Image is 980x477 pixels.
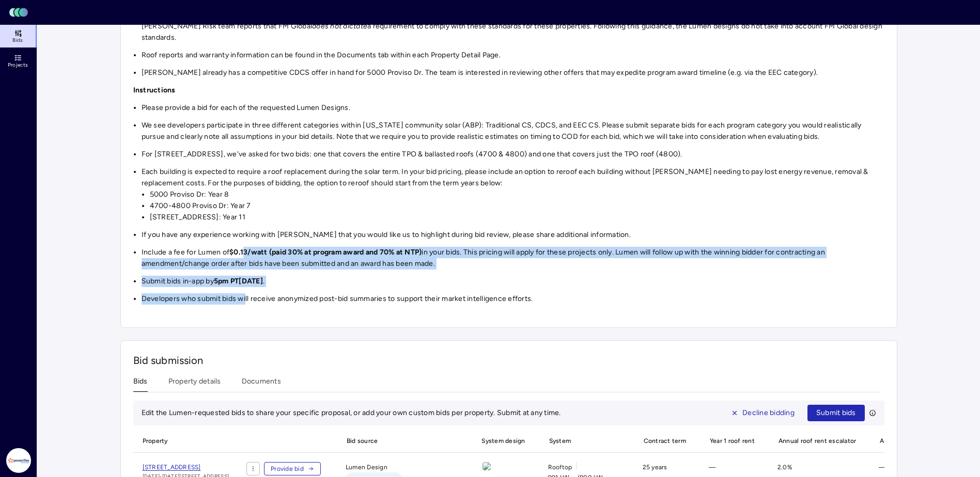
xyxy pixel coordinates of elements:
li: 5000 Proviso Dr: Year 8 [150,189,884,200]
button: Submit bids [807,405,865,421]
img: view [483,462,491,470]
img: Powerflex [6,448,31,473]
span: Bid source [337,430,464,452]
button: Decline bidding [722,405,803,421]
li: 4700-4800 Proviso Dr: Year 7 [150,200,884,212]
span: Bids [12,37,23,43]
span: Additional yearly payments [870,430,966,452]
li: Developers who submit bids will receive anonymized post-bid summaries to support their market int... [142,293,884,305]
span: Provide bid [271,464,304,474]
li: [PERSON_NAME]' property insurance program includes several different insurers, with FM Global as ... [142,9,884,43]
button: Provide bid [264,462,321,475]
span: System design [472,430,531,452]
span: Submit bids [816,407,856,419]
li: Each building is expected to require a roof replacement during the solar term. In your bid pricin... [142,166,884,223]
li: If you have any experience working with [PERSON_NAME] that you would like us to highlight during ... [142,229,884,241]
a: [STREET_ADDRESS] [143,462,229,472]
span: Decline bidding [742,407,795,419]
li: For [STREET_ADDRESS], we've asked for two bids: one that covers the entire TPO & ballasted roofs ... [142,149,884,160]
li: Please provide a bid for each of the requested Lumen Designs. [142,102,884,114]
li: We see developers participate in three different categories within [US_STATE] community solar (AB... [142,120,884,142]
span: Contract term [634,430,692,452]
strong: 5pm PT[DATE] [214,277,263,285]
span: System [540,430,626,452]
span: Projects [8,62,28,68]
li: Include a fee for Lumen of in your bids. This pricing will apply for these projects only. Lumen w... [142,247,884,269]
strong: Instructions [133,86,176,94]
em: does not dictate [312,22,367,30]
strong: $0.13/watt (paid 30% at program award and 70% at NTP) [229,248,422,257]
span: Bid submission [133,354,204,367]
span: Edit the Lumen-requested bids to share your specific proposal, or add your own custom bids per pr... [142,408,561,417]
li: Submit bids in-app by . [142,276,884,287]
li: [STREET_ADDRESS]: Year 11 [150,212,884,223]
span: [STREET_ADDRESS] [143,464,201,471]
span: Property [133,430,230,452]
button: Bids [133,376,148,392]
button: Property details [168,376,221,392]
button: Documents [242,376,281,392]
span: Rooftop [548,462,572,472]
li: [PERSON_NAME] already has a competitive CDCS offer in hand for 5000 Proviso Dr. The team is inter... [142,67,884,78]
span: Year 1 roof rent [701,430,761,452]
li: Roof reports and warranty information can be found in the Documents tab within each Property Deta... [142,50,884,61]
span: Annual roof rent escalator [769,430,863,452]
